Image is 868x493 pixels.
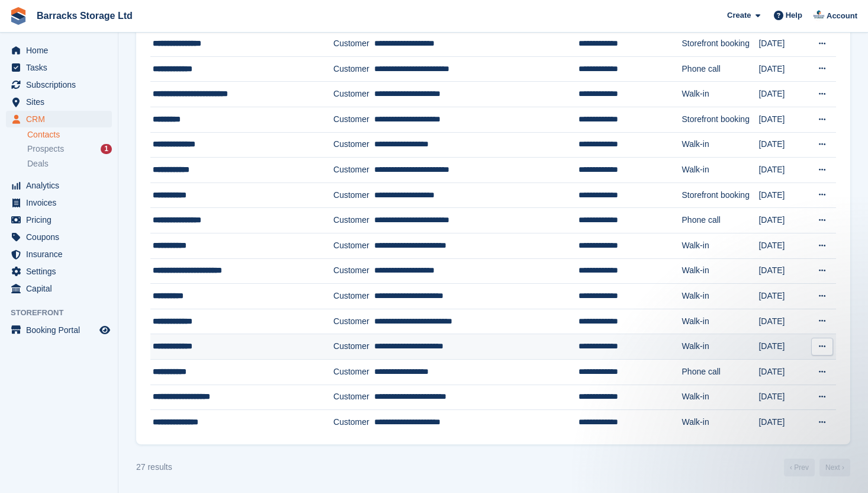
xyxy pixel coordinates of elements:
[758,132,808,158] td: [DATE]
[333,56,374,82] td: Customer
[26,280,97,297] span: Capital
[26,177,97,194] span: Analytics
[26,59,97,76] span: Tasks
[27,158,112,170] a: Deals
[26,194,97,211] span: Invoices
[9,7,27,25] img: stora-icon-8386f47178a22dfd0bd8f6a31ec36ba5ce8667c1dd55bd0f319d3a0aa187defe.svg
[6,111,112,127] a: menu
[333,309,374,334] td: Customer
[813,9,825,21] img: Jack Ward
[6,94,112,110] a: menu
[26,76,97,93] span: Subscriptions
[758,233,808,258] td: [DATE]
[27,143,112,155] a: Prospects 1
[333,208,374,233] td: Customer
[758,284,808,309] td: [DATE]
[6,322,112,338] a: menu
[26,322,97,338] span: Booking Portal
[682,82,759,107] td: Walk-in
[98,323,112,337] a: Preview store
[333,31,374,57] td: Customer
[758,334,808,360] td: [DATE]
[682,385,759,410] td: Walk-in
[333,334,374,360] td: Customer
[6,212,112,228] a: menu
[6,42,112,59] a: menu
[682,132,759,158] td: Walk-in
[6,263,112,280] a: menu
[758,183,808,208] td: [DATE]
[682,258,759,284] td: Walk-in
[333,183,374,208] td: Customer
[782,459,853,476] nav: Page
[333,82,374,107] td: Customer
[26,111,97,127] span: CRM
[333,233,374,258] td: Customer
[786,9,802,21] span: Help
[333,132,374,158] td: Customer
[682,410,759,435] td: Walk-in
[682,107,759,133] td: Storefront booking
[333,410,374,435] td: Customer
[727,9,751,21] span: Create
[682,158,759,183] td: Walk-in
[333,158,374,183] td: Customer
[819,459,850,476] a: Next
[26,42,97,59] span: Home
[682,359,759,385] td: Phone call
[32,6,137,25] a: Barracks Storage Ltd
[333,258,374,284] td: Customer
[682,334,759,360] td: Walk-in
[758,208,808,233] td: [DATE]
[6,76,112,93] a: menu
[758,31,808,57] td: [DATE]
[333,284,374,309] td: Customer
[682,31,759,57] td: Storefront booking
[6,246,112,262] a: menu
[682,208,759,233] td: Phone call
[6,229,112,245] a: menu
[136,461,172,473] div: 27 results
[758,385,808,410] td: [DATE]
[6,59,112,76] a: menu
[758,158,808,183] td: [DATE]
[26,229,97,245] span: Coupons
[333,107,374,133] td: Customer
[27,158,49,169] span: Deals
[27,129,112,140] a: Contacts
[26,246,97,262] span: Insurance
[101,144,112,154] div: 1
[333,359,374,385] td: Customer
[6,194,112,211] a: menu
[333,385,374,410] td: Customer
[758,410,808,435] td: [DATE]
[26,94,97,110] span: Sites
[758,309,808,334] td: [DATE]
[11,307,118,319] span: Storefront
[6,280,112,297] a: menu
[26,263,97,280] span: Settings
[758,82,808,107] td: [DATE]
[758,359,808,385] td: [DATE]
[27,143,64,155] span: Prospects
[682,56,759,82] td: Phone call
[682,233,759,258] td: Walk-in
[682,284,759,309] td: Walk-in
[682,309,759,334] td: Walk-in
[682,183,759,208] td: Storefront booking
[758,56,808,82] td: [DATE]
[758,258,808,284] td: [DATE]
[827,10,857,22] span: Account
[6,177,112,194] a: menu
[758,107,808,133] td: [DATE]
[26,212,97,228] span: Pricing
[784,459,815,476] a: Previous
